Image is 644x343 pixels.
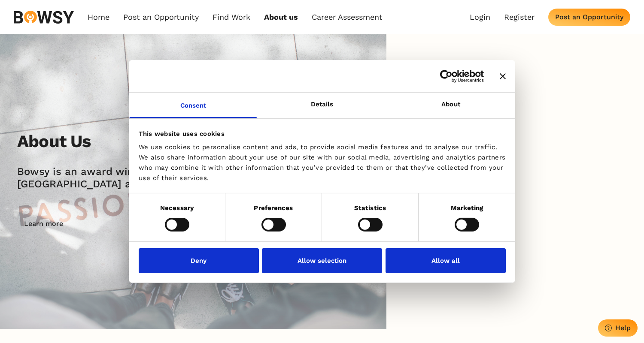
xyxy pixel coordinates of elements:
button: Allow all [386,248,506,273]
a: Career Assessment [312,12,383,22]
button: Allow selection [262,248,382,273]
button: Post an Opportunity [548,9,630,26]
a: Home [88,12,109,22]
a: Consent [129,93,258,118]
button: Learn more [17,215,70,232]
strong: Marketing [451,204,483,212]
h2: About Us [17,131,91,152]
button: Close banner [500,73,506,79]
strong: Preferences [254,204,293,212]
a: Login [470,12,490,22]
strong: Statistics [354,204,386,212]
a: Details [258,93,386,118]
a: Register [504,12,535,22]
div: This website uses cookies [139,128,506,138]
strong: Necessary [160,204,194,212]
a: About [386,93,515,118]
div: Help [615,324,631,332]
button: Deny [139,248,259,273]
h2: Bowsy is an award winning Irish tech start-up that is expanding into the [GEOGRAPHIC_DATA] and th... [17,165,422,190]
div: Post an Opportunity [555,13,623,21]
button: Help [598,319,638,337]
img: svg%3e [14,11,74,24]
div: We use cookies to personalise content and ads, to provide social media features and to analyse ou... [139,142,506,183]
div: Learn more [24,220,63,228]
a: Usercentrics Cookiebot - opens in a new window [409,69,484,82]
